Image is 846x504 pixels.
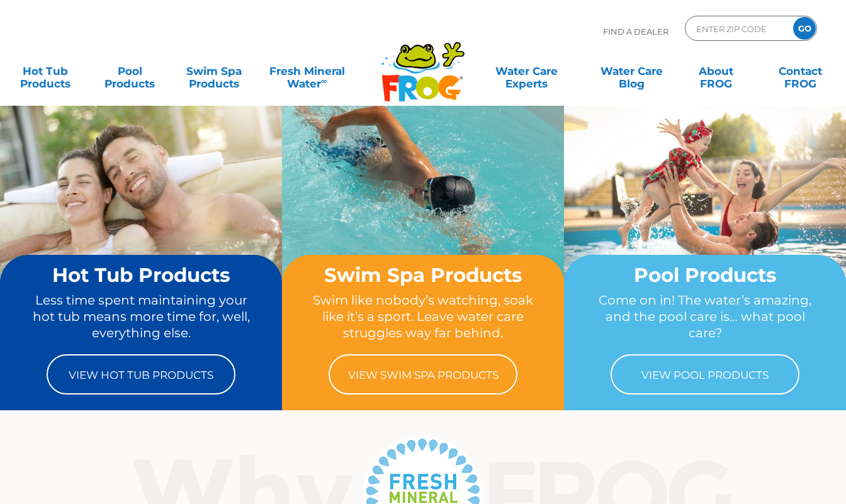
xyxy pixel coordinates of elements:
[181,59,247,84] a: Swim SpaProducts
[588,264,822,286] h2: Pool Products
[47,354,235,395] a: View Hot Tub Products
[564,105,846,316] img: home-banner-pool-short
[266,59,347,84] a: Fresh MineralWater∞
[321,76,327,86] sup: ∞
[306,264,540,286] h2: Swim Spa Products
[13,59,78,84] a: Hot TubProducts
[329,354,517,395] a: View Swim Spa Products
[306,292,540,342] p: Swim like nobody’s watching, soak like it’s a sport. Leave water care struggles way far behind.
[684,59,749,84] a: AboutFROG
[24,264,258,286] h2: Hot Tub Products
[611,354,799,395] a: View Pool Products
[375,25,471,102] img: Frog Products Logo
[793,17,816,40] input: GO
[603,16,668,47] p: Find A Dealer
[97,59,162,84] a: PoolProducts
[768,59,833,84] a: ContactFROG
[599,59,664,84] a: Water CareBlog
[473,59,580,84] a: Water CareExperts
[24,292,258,342] p: Less time spent maintaining your hot tub means more time for, well, everything else.
[282,105,564,316] img: home-banner-swim-spa-short
[588,292,822,342] p: Come on in! The water’s amazing, and the pool care is… what pool care?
